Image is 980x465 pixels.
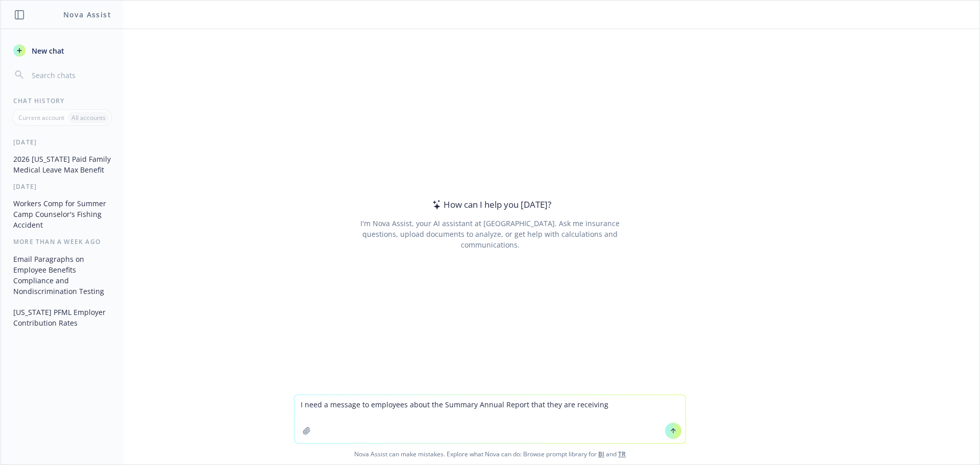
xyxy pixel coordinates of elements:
[1,237,123,246] div: More than a week ago
[295,395,685,443] textarea: I need a message to employees about the Summary Annual Report that they are receiving
[71,113,106,122] p: All accounts
[9,151,115,178] button: 2026 [US_STATE] Paid Family Medical Leave Max Benefit
[63,9,111,20] h1: Nova Assist
[1,96,123,105] div: Chat History
[5,444,975,464] span: Nova Assist can make mistakes. Explore what Nova can do: Browse prompt library for and
[9,304,115,331] button: [US_STATE] PFML Employer Contribution Rates
[30,45,64,56] span: New chat
[9,251,115,300] button: Email Paragraphs on Employee Benefits Compliance and Nondiscrimination Testing
[429,198,551,211] div: How can I help you [DATE]?
[9,195,115,233] button: Workers Comp for Summer Camp Counselor's Fishing Accident
[346,218,633,250] div: I'm Nova Assist, your AI assistant at [GEOGRAPHIC_DATA]. Ask me insurance questions, upload docum...
[598,450,604,458] a: BI
[618,450,626,458] a: TR
[30,68,111,82] input: Search chats
[1,138,123,146] div: [DATE]
[9,41,115,60] button: New chat
[1,182,123,191] div: [DATE]
[18,113,64,122] p: Current account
